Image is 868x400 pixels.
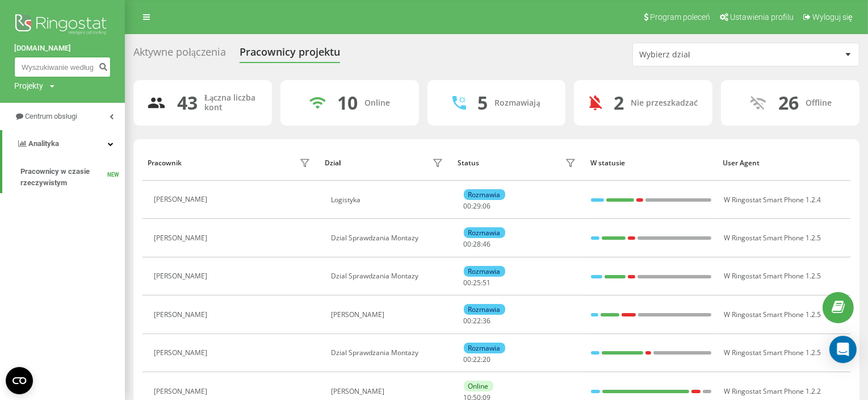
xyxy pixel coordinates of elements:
[240,46,340,64] div: Pracownicy projektu
[133,46,226,64] div: Aktywne połączenia
[473,355,481,364] span: 22
[483,355,491,364] span: 20
[337,92,358,114] div: 10
[464,279,491,287] div: : :
[154,349,210,357] div: [PERSON_NAME]
[331,196,446,204] div: Logistyka
[331,349,446,357] div: Dzial Sprawdzania Montazy
[14,57,111,77] input: Wyszukiwanie według numeru
[2,130,125,157] a: Analityka
[724,271,821,281] span: W Ringostat Smart Phone 1.2.5
[14,43,111,54] a: [DOMAIN_NAME]
[154,195,210,203] div: [PERSON_NAME]
[464,202,491,210] div: : :
[464,356,491,364] div: : :
[473,316,481,326] span: 22
[614,92,624,114] div: 2
[483,201,491,211] span: 06
[464,201,472,211] span: 00
[14,80,43,91] div: Projekty
[20,161,125,193] a: Pracownicy w czasie rzeczywistymNEW
[204,93,258,113] div: Łączna liczba kont
[464,278,472,287] span: 00
[464,381,493,391] div: Online
[483,239,491,249] span: 46
[464,189,505,200] div: Rozmawia
[464,227,505,238] div: Rozmawia
[631,98,698,108] div: Nie przeszkadzać
[464,304,505,315] div: Rozmawia
[331,311,446,319] div: [PERSON_NAME]
[723,159,845,167] div: User Agent
[154,311,210,319] div: [PERSON_NAME]
[14,11,111,40] img: Ringostat logo
[724,348,821,357] span: W Ringostat Smart Phone 1.2.5
[724,386,821,396] span: W Ringostat Smart Phone 1.2.2
[154,234,210,242] div: [PERSON_NAME]
[477,92,488,114] div: 5
[28,139,59,148] span: Analityka
[650,13,710,22] span: Program poleceń
[730,13,794,22] span: Ustawienia profilu
[464,266,505,277] div: Rozmawia
[494,98,540,108] div: Rozmawiają
[590,159,712,167] div: W statusie
[464,317,491,325] div: : :
[806,98,832,108] div: Offline
[464,316,472,326] span: 00
[829,336,857,363] div: Open Intercom Messenger
[364,98,390,108] div: Online
[6,367,33,394] button: Open CMP widget
[331,272,446,280] div: Dzial Sprawdzania Montazy
[473,278,481,287] span: 25
[779,92,799,114] div: 26
[724,233,821,243] span: W Ringostat Smart Phone 1.2.5
[25,112,77,120] span: Centrum obsługi
[325,159,341,167] div: Dział
[724,310,821,319] span: W Ringostat Smart Phone 1.2.5
[639,50,775,60] div: Wybierz dział
[331,234,446,242] div: Dzial Sprawdzania Montazy
[812,13,853,22] span: Wyloguj się
[154,272,210,280] div: [PERSON_NAME]
[154,388,210,395] div: [PERSON_NAME]
[177,92,198,114] div: 43
[473,201,481,211] span: 29
[724,195,821,205] span: W Ringostat Smart Phone 1.2.4
[473,239,481,249] span: 28
[464,240,491,248] div: : :
[331,388,446,395] div: [PERSON_NAME]
[458,159,479,167] div: Status
[148,159,182,167] div: Pracownik
[464,239,472,249] span: 00
[464,355,472,364] span: 00
[483,316,491,326] span: 36
[464,343,505,353] div: Rozmawia
[20,166,107,189] span: Pracownicy w czasie rzeczywistym
[483,278,491,287] span: 51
